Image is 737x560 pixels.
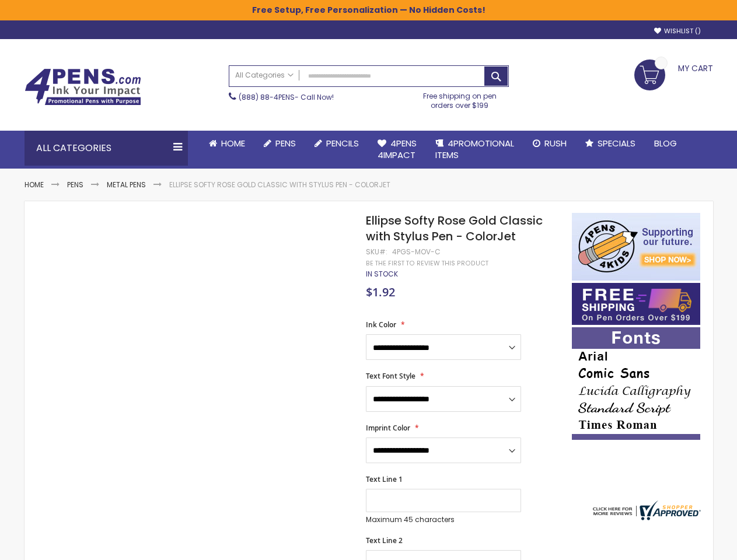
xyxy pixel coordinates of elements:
[239,92,295,102] a: (888) 88-4PENS
[654,137,677,149] span: Blog
[169,180,390,190] li: Ellipse Softy Rose Gold Classic with Stylus Pen - ColorJet
[576,131,645,156] a: Specials
[326,137,359,149] span: Pencils
[305,131,368,156] a: Pencils
[25,131,188,166] div: All Categories
[654,27,701,36] a: Wishlist
[426,131,523,169] a: 4PROMOTIONALITEMS
[107,180,146,190] a: Metal Pens
[590,501,701,520] img: 4pens.com widget logo
[366,284,395,300] span: $1.92
[239,92,334,102] span: - Call Now!
[392,247,441,257] div: 4PGS-MOV-C
[572,283,700,325] img: Free shipping on orders over $199
[221,137,245,149] span: Home
[435,137,514,161] span: 4PROMOTIONAL ITEMS
[368,131,426,169] a: 4Pens4impact
[366,212,543,244] span: Ellipse Softy Rose Gold Classic with Stylus Pen - ColorJet
[25,68,141,106] img: 4Pens Custom Pens and Promotional Products
[366,474,403,484] span: Text Line 1
[67,180,83,190] a: Pens
[235,71,294,80] span: All Categories
[366,320,396,330] span: Ink Color
[366,423,410,433] span: Imprint Color
[366,269,398,279] div: Availability
[366,247,387,257] strong: SKU
[200,131,254,156] a: Home
[275,137,296,149] span: Pens
[544,137,567,149] span: Rush
[645,131,686,156] a: Blog
[366,269,398,279] span: In stock
[366,259,488,268] a: Be the first to review this product
[590,513,701,523] a: 4pens.com certificate URL
[598,137,635,149] span: Specials
[366,535,403,545] span: Text Line 2
[25,180,44,190] a: Home
[366,515,521,524] p: Maximum 45 characters
[378,137,417,161] span: 4Pens 4impact
[572,213,700,281] img: 4pens 4 kids
[229,66,299,85] a: All Categories
[572,327,700,440] img: font-personalization-examples
[254,131,305,156] a: Pens
[366,371,415,381] span: Text Font Style
[523,131,576,156] a: Rush
[411,87,509,110] div: Free shipping on pen orders over $199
